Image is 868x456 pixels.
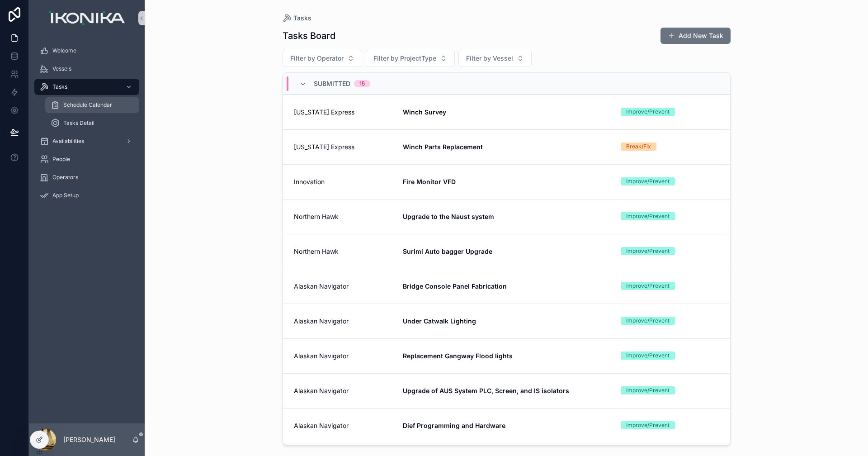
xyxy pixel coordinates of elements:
strong: Dief Programming and Hardware [403,422,505,429]
a: [US_STATE] ExpressWinch Parts ReplacementBreak/Fix [283,129,730,164]
a: Tasks Detail [45,115,139,131]
span: Tasks [52,83,67,90]
a: Alaskan NavigatorBridge Console Panel FabricationImprove/Prevent [283,269,730,304]
strong: Surimi Auto bagger Upgrade [403,247,492,255]
button: Add New Task [660,28,731,44]
a: Northern HawkUpgrade to the Naust systemImprove/Prevent [283,199,730,234]
strong: Replacement Gangway Flood lights [403,352,513,360]
button: Select Button [366,50,455,67]
span: Filter by ProjectType [373,54,436,63]
strong: Fire Monitor VFD [403,178,456,185]
a: People [34,151,139,167]
a: [US_STATE] ExpressWinch SurveyImprove/Prevent [283,95,730,129]
div: Improve/Prevent [626,386,670,394]
div: 15 [359,80,365,87]
a: Northern HawkSurimi Auto bagger UpgradeImprove/Prevent [283,234,730,269]
a: Schedule Calendar [45,97,139,113]
span: Alaskan Navigator [294,386,392,395]
div: Improve/Prevent [626,351,670,360]
strong: Winch Survey [403,108,446,116]
a: Alaskan NavigatorReplacement Gangway Flood lightsImprove/Prevent [283,338,730,373]
a: Availabilities [34,133,139,149]
div: Improve/Prevent [626,282,670,290]
button: Select Button [458,50,532,67]
strong: Under Catwalk Lighting [403,317,476,325]
h1: Tasks Board [283,29,335,42]
span: Submitted [314,79,350,88]
a: App Setup [34,187,139,204]
a: Alaskan NavigatorUnder Catwalk LightingImprove/Prevent [283,304,730,338]
span: Alaskan Navigator [294,421,392,430]
span: Filter by Vessel [466,54,513,63]
a: Alaskan NavigatorUpgrade of AUS System PLC, Screen, and IS isolatorsImprove/Prevent [283,373,730,408]
span: Vessels [52,65,71,72]
div: Improve/Prevent [626,212,670,220]
span: Alaskan Navigator [294,282,392,291]
span: [US_STATE] Express [294,142,392,152]
span: Northern Hawk [294,247,392,256]
strong: Bridge Console Panel Fabrication [403,282,507,290]
div: Improve/Prevent [626,108,670,116]
p: [PERSON_NAME] [63,435,115,444]
div: Improve/Prevent [626,317,670,325]
div: Break/Fix [626,142,651,151]
strong: Upgrade to the Naust system [403,213,494,220]
div: Improve/Prevent [626,421,670,429]
span: App Setup [52,192,79,199]
span: [US_STATE] Express [294,108,392,117]
button: Select Button [283,50,362,67]
span: People [52,156,70,163]
div: scrollable content [29,36,145,215]
strong: Upgrade of AUS System PLC, Screen, and IS isolators [403,387,569,394]
strong: Winch Parts Replacement [403,143,483,151]
div: Improve/Prevent [626,177,670,185]
a: Operators [34,169,139,185]
span: Alaskan Navigator [294,317,392,326]
span: Availabilities [52,138,84,145]
span: Schedule Calendar [63,101,112,109]
span: Northern Hawk [294,212,392,221]
a: InnovationFire Monitor VFDImprove/Prevent [283,164,730,199]
span: Innovation [294,177,392,186]
span: Filter by Operator [290,54,344,63]
div: Improve/Prevent [626,247,670,255]
a: Vessels [34,61,139,77]
a: Alaskan NavigatorDief Programming and HardwareImprove/Prevent [283,408,730,443]
span: Tasks [293,14,311,23]
a: Tasks [34,79,139,95]
a: Welcome [34,43,139,59]
span: Tasks Detail [63,119,94,127]
a: Tasks [283,14,311,23]
img: App logo [49,11,124,25]
span: Operators [52,174,78,181]
span: Alaskan Navigator [294,351,392,361]
span: Welcome [52,47,76,54]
